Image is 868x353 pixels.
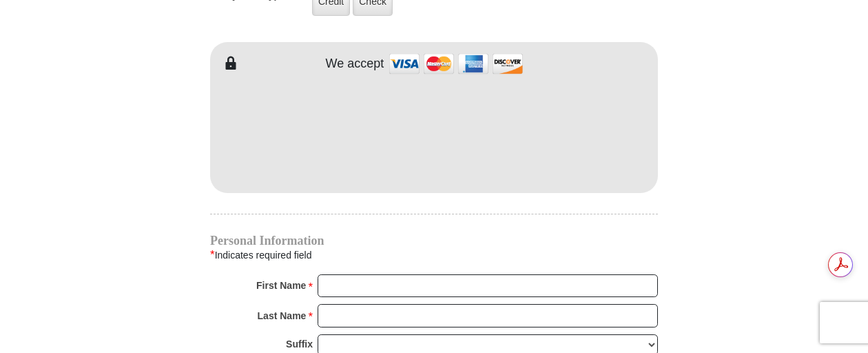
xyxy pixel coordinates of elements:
h4: Personal Information [210,235,658,246]
img: credit cards accepted [387,49,525,79]
strong: Last Name [258,306,307,325]
div: Indicates required field [210,246,658,264]
strong: First Name [256,276,306,295]
h4: We accept [326,57,384,72]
